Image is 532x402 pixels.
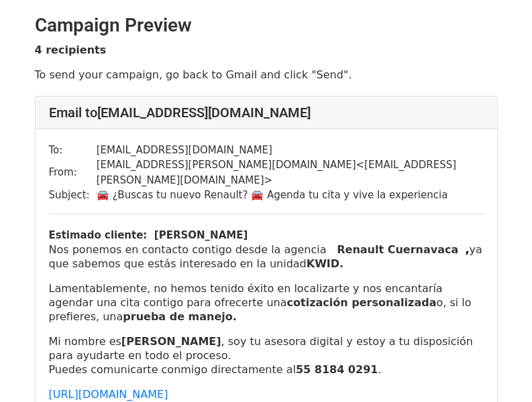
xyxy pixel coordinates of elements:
[49,105,484,121] h4: Email to [EMAIL_ADDRESS][DOMAIN_NAME]
[49,229,248,241] b: Estimado cliente: [PERSON_NAME]
[49,143,97,158] td: To:
[49,188,97,203] td: Subject:
[35,44,107,56] strong: 4 recipients
[49,157,97,188] td: From:
[287,296,437,309] b: cotización personalizada
[49,388,168,401] a: [URL][DOMAIN_NAME]
[337,243,458,256] b: Renault Cuernavaca
[35,68,498,82] p: To send your campaign, go back to Gmail and click "Send".
[307,257,343,270] b: KWID.
[121,335,221,348] strong: [PERSON_NAME]
[97,157,484,188] td: [EMAIL_ADDRESS][PERSON_NAME][DOMAIN_NAME] < [EMAIL_ADDRESS][PERSON_NAME][DOMAIN_NAME] >
[123,310,237,323] b: prueba de manejo.
[296,363,378,376] strong: 55 8184 0291
[49,243,484,271] p: Nos ponemos en contacto contigo desde la agencia ya que sabemos que estás interesado en la unidad
[49,334,484,377] p: Mi nombre es , soy tu asesora digital y estoy a tu disposición para ayudarte en todo el proceso. ...
[35,14,498,37] h2: Campaign Preview
[49,281,484,324] p: Lamentablemente, no hemos tenido éxito en localizarte y nos encantaría agendar una cita contigo p...
[465,243,469,256] b: ,
[97,143,484,158] td: [EMAIL_ADDRESS][DOMAIN_NAME]
[97,188,484,203] td: 🚘 ¿Buscas tu nuevo Renault? 🚘 Agenda tu cita y vive la experiencia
